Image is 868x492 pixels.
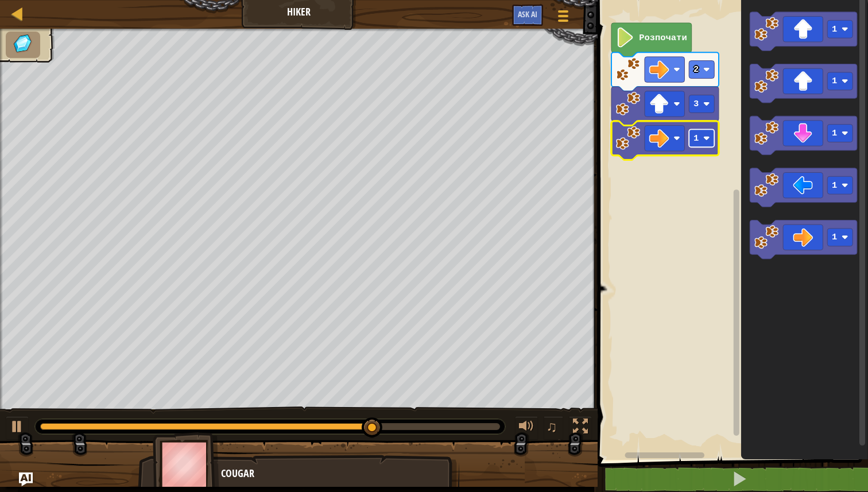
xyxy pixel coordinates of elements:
text: 2 [693,64,699,75]
span: ♫ [546,418,557,435]
text: 3 [693,99,699,109]
button: Ask AI [19,472,33,486]
button: Показати меню гри [549,5,578,32]
li: Collect the gems. [6,32,40,58]
button: Налаштувати гучність [515,416,538,440]
text: 1 [693,133,699,144]
button: ⌘ + P: Play [6,416,29,440]
text: 1 [832,180,837,191]
text: 1 [832,233,837,243]
text: 1 [832,24,837,34]
button: Ask AI [512,5,543,26]
text: 1 [832,128,837,138]
button: ♫ [544,416,563,440]
text: 1 [832,76,837,87]
button: Повноекранний режим [569,416,592,440]
div: Cougar [221,466,448,481]
text: Розпочати [639,33,687,43]
span: Ask AI [518,9,537,20]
